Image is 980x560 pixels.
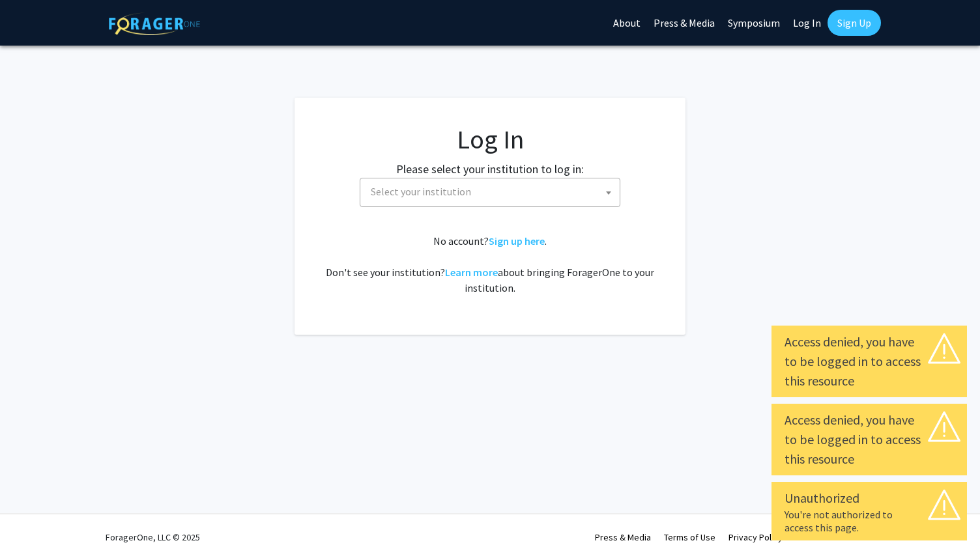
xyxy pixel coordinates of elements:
a: Sign up here [489,234,545,247]
span: Select your institution [360,178,620,207]
a: Learn more about bringing ForagerOne to your institution [445,266,498,279]
span: Select your institution [366,178,620,205]
label: Please select your institution to log in: [396,160,584,178]
a: Privacy Policy [728,531,783,543]
div: ForagerOne, LLC © 2025 [106,514,200,560]
div: Access denied, you have to be logged in to access this resource [785,332,954,391]
img: ForagerOne Logo [109,12,200,35]
span: Select your institution [371,185,471,198]
a: Terms of Use [664,531,715,543]
h1: Log In [321,124,659,155]
div: Unauthorized [785,488,954,508]
a: Press & Media [595,531,651,543]
div: Access denied, you have to be logged in to access this resource [785,410,954,469]
a: Sign Up [828,10,881,36]
div: You're not authorized to access this page. [785,508,954,534]
div: No account? . Don't see your institution? about bringing ForagerOne to your institution. [321,233,659,296]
